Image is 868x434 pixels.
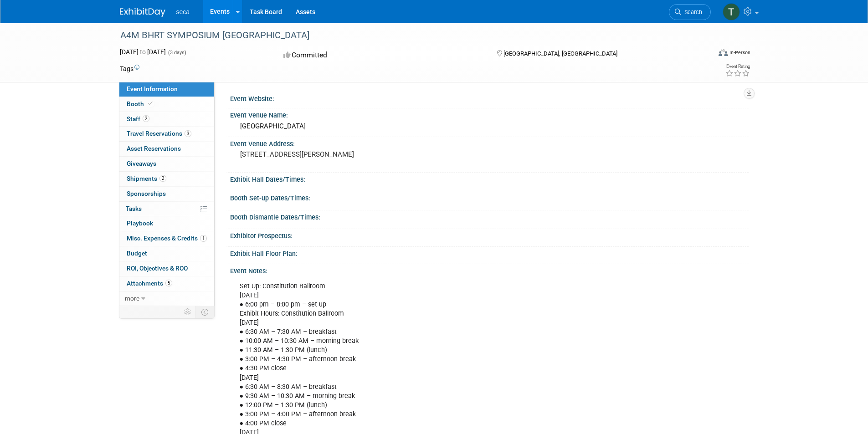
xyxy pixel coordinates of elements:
[230,210,749,222] div: Booth Dismantle Dates/Times:
[148,101,153,106] i: Booth reservation complete
[119,276,214,291] a: Attachments5
[127,145,181,152] span: Asset Reservations
[119,142,214,156] a: Asset Reservations
[230,173,749,184] div: Exhibit Hall Dates/Times:
[127,85,178,92] span: Event Information
[119,231,214,246] a: Misc. Expenses & Credits1
[119,261,214,276] a: ROI, Objectives & ROO
[185,130,191,137] span: 3
[230,247,749,258] div: Exhibit Hall Floor Plan:
[237,119,742,133] div: [GEOGRAPHIC_DATA]
[725,64,750,69] div: Event Rating
[139,48,147,56] span: to
[230,191,749,203] div: Booth Set-up Dates/Times:
[127,190,166,197] span: Sponsorships
[230,229,749,240] div: Exhibitor Prospectus:
[230,264,749,276] div: Event Notes:
[657,47,751,61] div: Event Format
[125,295,139,302] span: more
[167,50,186,56] span: (3 days)
[195,306,214,318] td: Toggle Event Tabs
[230,137,749,148] div: Event Venue Address:
[119,127,214,141] a: Travel Reservations3
[119,187,214,201] a: Sponsorships
[119,172,214,186] a: Shipments2
[503,50,617,57] span: [GEOGRAPHIC_DATA], [GEOGRAPHIC_DATA]
[127,175,166,182] span: Shipments
[729,49,750,56] div: In-Person
[120,64,139,73] td: Tags
[126,205,142,212] span: Tasks
[127,250,147,257] span: Budget
[159,175,166,182] span: 2
[240,150,436,158] pre: [STREET_ADDRESS][PERSON_NAME]
[119,246,214,261] a: Budget
[119,202,214,216] a: Tasks
[719,49,728,56] img: Format-Inperson.png
[127,160,156,167] span: Giveaways
[127,280,172,287] span: Attachments
[200,235,207,242] span: 1
[119,112,214,127] a: Staff2
[127,130,191,137] span: Travel Reservations
[281,47,482,63] div: Committed
[165,280,172,286] span: 5
[669,4,711,20] a: Search
[723,3,740,20] img: Tessa Schwikerath
[681,9,702,15] span: Search
[230,92,749,103] div: Event Website:
[119,82,214,97] a: Event Information
[127,235,207,242] span: Misc. Expenses & Credits
[120,48,166,56] span: [DATE] [DATE]
[119,157,214,171] a: Giveaways
[127,220,153,227] span: Playbook
[176,8,190,15] span: seca
[127,265,188,272] span: ROI, Objectives & ROO
[120,8,165,17] img: ExhibitDay
[127,100,154,107] span: Booth
[117,27,697,44] div: A4M BHRT SYMPOSIUM [GEOGRAPHIC_DATA]
[143,115,149,122] span: 2
[180,306,196,318] td: Personalize Event Tab Strip
[127,115,149,123] span: Staff
[119,291,214,306] a: more
[119,216,214,231] a: Playbook
[230,108,749,120] div: Event Venue Name:
[119,97,214,112] a: Booth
